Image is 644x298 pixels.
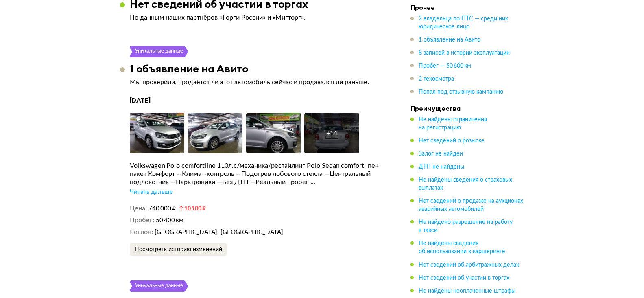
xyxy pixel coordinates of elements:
p: По данным наших партнёров «Торги России» и «Мигторг». [130,13,386,22]
dt: Цена [130,204,147,213]
h3: 1 объявление на Авито [130,62,248,75]
span: Залог не найден [419,151,463,157]
span: 50 400 км [156,217,183,223]
span: Нет сведений о розыске [419,138,485,144]
span: Не найдены сведения об использовании в каршеринге [419,241,505,254]
small: 10 100 ₽ [179,206,206,212]
button: Посмотреть историю изменений [130,243,227,256]
div: Уникальные данные [135,46,183,57]
p: Мы проверили, продаётся ли этот автомобиль сейчас и продавался ли раньше. [130,78,386,86]
span: 8 записей в истории эксплуатации [419,50,510,56]
span: Посмотреть историю изменений [135,247,222,252]
dt: Пробег [130,216,154,225]
span: Не найдены неоплаченные штрафы [419,288,515,294]
span: 1 объявление на Авито [419,37,480,43]
div: + 14 [326,129,337,137]
img: Car Photo [130,113,185,153]
span: Не найдено разрешение на работу в такси [419,219,513,233]
span: 740 000 ₽ [148,206,176,212]
dt: Регион [130,228,153,237]
div: Читать дальше [130,188,173,196]
div: Volkswagen Polo comfortline 110л.с/механика/рестайлинг Polo Sedan comfortline+ пакет Комфорт —Кли... [130,162,386,186]
span: Не найдены сведения о страховых выплатах [419,177,512,191]
span: ДТП не найдены [419,164,464,170]
span: 2 техосмотра [419,76,454,82]
span: Не найдены ограничения на регистрацию [419,117,487,131]
img: Car Photo [246,113,301,153]
span: Пробег — 50 600 км [419,63,471,69]
span: 2 владельца по ПТС — среди них юридическое лицо [419,16,508,30]
span: Нет сведений об участии в торгах [419,275,509,280]
span: [GEOGRAPHIC_DATA], [GEOGRAPHIC_DATA] [155,229,283,235]
span: Попал под отзывную кампанию [419,89,503,95]
span: Нет сведений о продаже на аукционах аварийных автомобилей [419,198,523,212]
span: Нет сведений об арбитражных делах [419,262,519,267]
div: Уникальные данные [135,280,183,292]
h4: [DATE] [130,96,386,105]
h4: Прочее [410,3,524,11]
img: Car Photo [188,113,243,153]
h4: Преимущества [410,104,524,112]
